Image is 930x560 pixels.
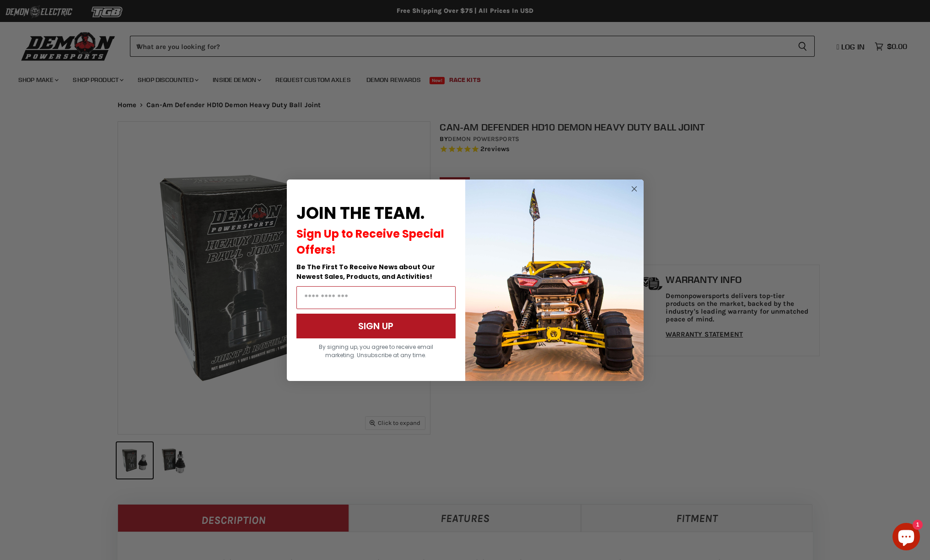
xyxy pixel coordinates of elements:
input: Email Address [296,286,456,309]
button: SIGN UP [296,314,456,338]
span: By signing up, you agree to receive email marketing. Unsubscribe at any time. [319,343,433,359]
button: Close dialog [629,183,640,195]
span: JOIN THE TEAM. [296,201,425,225]
img: a9095488-b6e7-41ba-879d-588abfab540b.jpeg [465,179,644,381]
span: Be The First To Receive News about Our Newest Sales, Products, and Activities! [296,262,435,281]
inbox-online-store-chat: Shopify online store chat [890,523,923,553]
span: Sign Up to Receive Special Offers! [296,226,444,257]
